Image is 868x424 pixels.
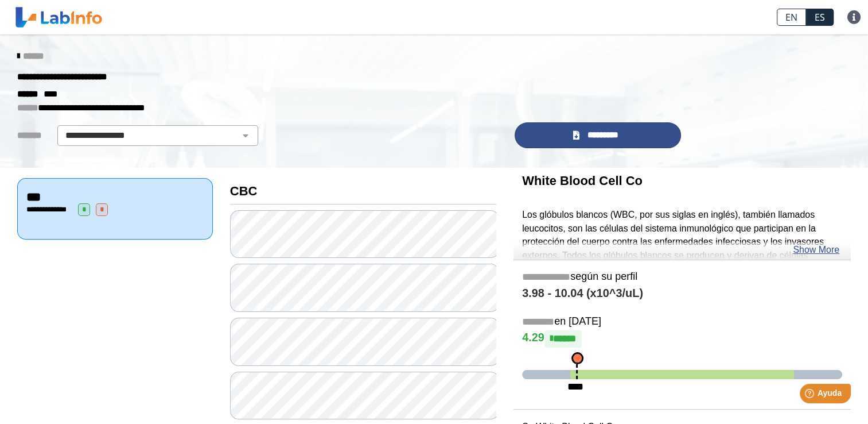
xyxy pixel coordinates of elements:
[522,287,842,300] h4: 3.98 - 10.04 (x10^3/uL)
[522,174,643,188] b: White Blood Cell Co
[522,315,842,329] h5: en [DATE]
[766,379,855,411] iframe: Help widget launcher
[793,243,839,257] a: Show More
[806,9,834,26] a: ES
[777,9,806,26] a: EN
[230,184,258,198] b: CBC
[522,208,842,373] p: Los glóbulos blancos (WBC, por sus siglas en inglés), también llamados leucocitos, son las célula...
[522,330,842,348] h4: 4.29
[522,271,842,284] h5: según su perfil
